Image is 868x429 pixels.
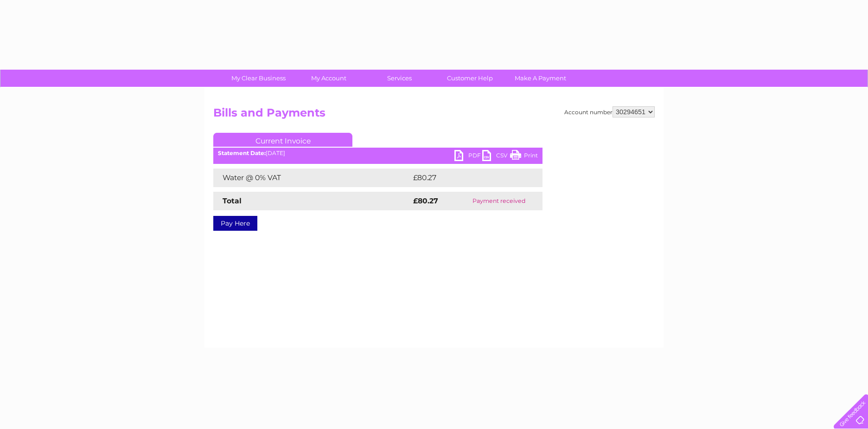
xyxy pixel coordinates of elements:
[454,150,482,163] a: PDF
[413,196,438,205] strong: £80.27
[213,216,257,231] a: Pay Here
[213,133,352,147] a: Current Invoice
[361,70,438,87] a: Services
[291,70,367,87] a: My Account
[432,70,508,87] a: Customer Help
[502,70,579,87] a: Make A Payment
[218,149,266,156] b: Statement Date:
[213,150,542,156] div: [DATE]
[564,106,655,117] div: Account number
[213,169,411,187] td: Water @ 0% VAT
[510,150,538,163] a: Print
[411,169,523,187] td: £80.27
[223,196,242,205] strong: Total
[220,70,297,87] a: My Clear Business
[482,150,510,163] a: CSV
[213,106,655,124] h2: Bills and Payments
[456,192,542,210] td: Payment received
